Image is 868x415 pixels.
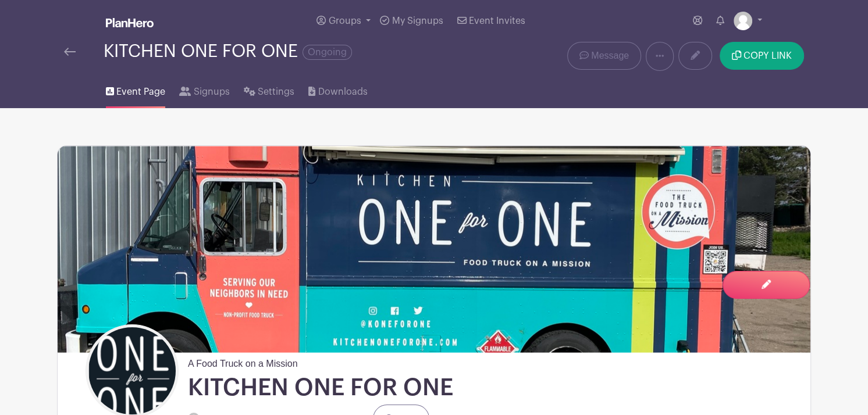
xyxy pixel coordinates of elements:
[244,71,294,108] a: Settings
[308,71,367,108] a: Downloads
[329,16,361,26] span: Groups
[469,16,525,26] span: Event Invites
[106,71,165,108] a: Event Page
[188,352,298,371] span: A Food Truck on a Mission
[88,327,176,414] img: Black%20Verticle%20KO4O%202.png
[258,85,294,99] span: Settings
[188,373,453,402] h1: KITCHEN ONE FOR ONE
[116,85,165,99] span: Event Page
[194,85,230,99] span: Signups
[179,71,229,108] a: Signups
[318,85,368,99] span: Downloads
[64,48,76,56] img: back-arrow-29a5d9b10d5bd6ae65dc969a981735edf675c4d7a1fe02e03b50dbd4ba3cdb55.svg
[720,42,804,70] button: COPY LINK
[106,18,154,27] img: logo_white-6c42ec7e38ccf1d336a20a19083b03d10ae64f83f12c07503d8b9e83406b4c7d.svg
[58,146,810,352] img: IMG_9124.jpeg
[303,45,352,60] span: Ongoing
[104,42,352,61] div: KITCHEN ONE FOR ONE
[591,49,629,63] span: Message
[567,42,641,70] a: Message
[392,16,443,26] span: My Signups
[734,12,752,30] img: default-ce2991bfa6775e67f084385cd625a349d9dcbb7a52a09fb2fda1e96e2d18dcdb.png
[744,51,792,60] span: COPY LINK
